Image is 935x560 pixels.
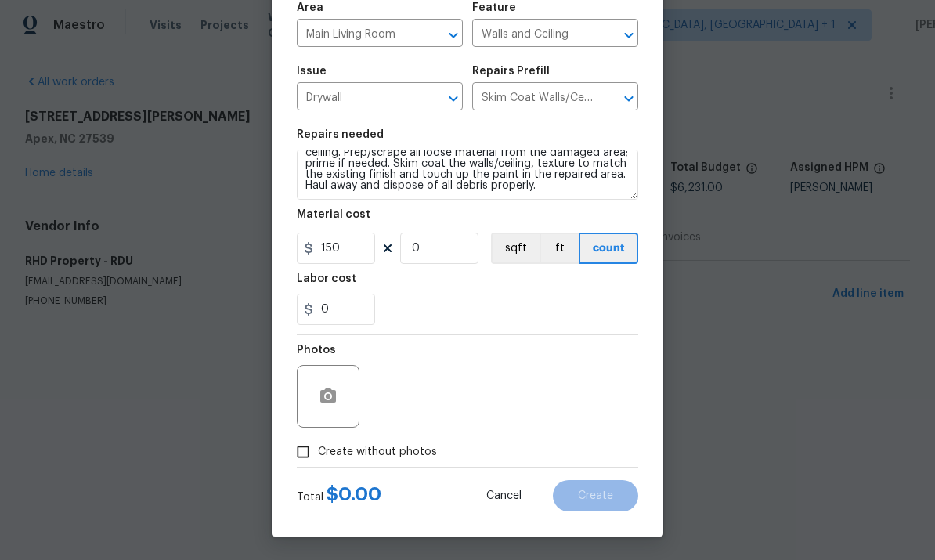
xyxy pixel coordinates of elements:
h5: Repairs Prefill [472,66,550,77]
h5: Photos [297,345,336,356]
textarea: Make needed repairs and smooth out previous repairs to ceiling. Prep/scrape all loose material fr... [297,150,638,200]
span: Create without photos [318,444,437,461]
button: Open [442,24,464,46]
h5: Area [297,2,323,13]
div: Total [297,486,381,505]
button: Create [553,480,638,511]
span: Cancel [486,490,522,502]
button: ft [540,233,579,264]
button: count [579,233,638,264]
h5: Issue [297,66,327,77]
button: Cancel [461,480,547,511]
span: $ 0.00 [327,485,381,504]
h5: Feature [472,2,516,13]
button: Open [442,88,464,110]
h5: Material cost [297,209,370,220]
button: sqft [491,233,540,264]
button: Open [618,88,640,110]
h5: Repairs needed [297,129,384,140]
h5: Labor cost [297,273,356,284]
button: Open [618,24,640,46]
span: Create [578,490,613,502]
